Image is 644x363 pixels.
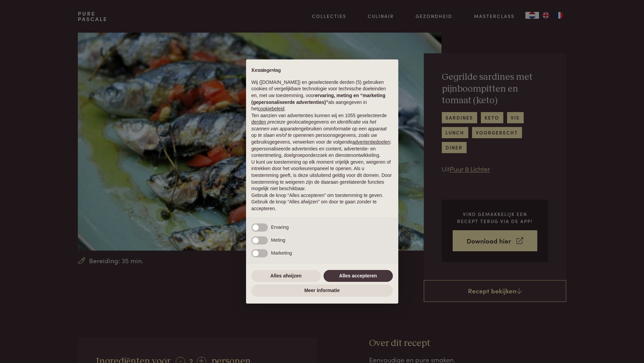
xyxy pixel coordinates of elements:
a: cookiebeleid [258,106,284,111]
button: advertentiedoelen [352,139,390,146]
span: Marketing [271,250,292,256]
button: Alles afwijzen [251,270,321,282]
button: Meer informatie [251,285,393,297]
p: Ten aanzien van advertenties kunnen wij en 1055 geselecteerde gebruiken om en persoonsgegevens, z... [251,112,393,159]
span: Ervaring [271,224,289,230]
h2: Kennisgeving [251,68,393,74]
button: Alles accepteren [324,270,393,282]
span: Meting [271,237,285,243]
p: U kunt uw toestemming op elk moment vrijelijk geven, weigeren of intrekken door het voorkeurenpan... [251,159,393,192]
button: derden [251,119,266,126]
em: precieze geolocatiegegevens en identificatie via het scannen van apparaten [251,119,376,131]
em: informatie op een apparaat op te slaan en/of te openen [251,126,387,138]
p: Gebruik de knop “Alles accepteren” om toestemming te geven. Gebruik de knop “Alles afwijzen” om d... [251,192,393,212]
p: Wij ([DOMAIN_NAME]) en geselecteerde derden (5) gebruiken cookies of vergelijkbare technologie vo... [251,79,393,112]
strong: ervaring, meting en “marketing (gepersonaliseerde advertenties)” [251,93,385,105]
